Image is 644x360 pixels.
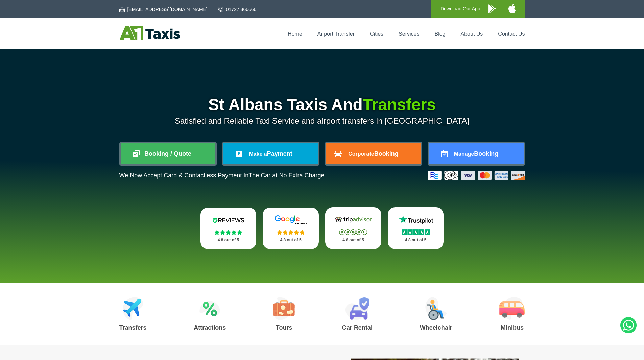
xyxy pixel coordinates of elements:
span: Make a [249,151,267,157]
p: Download Our App [440,5,480,13]
h3: Car Rental [342,325,373,331]
img: Google [270,215,311,225]
h3: Minibus [499,325,525,331]
p: 4.8 out of 5 [333,236,374,244]
img: Wheelchair [425,297,447,320]
p: 4.8 out of 5 [208,236,249,244]
a: Google Stars 4.8 out of 5 [263,208,319,249]
img: Minibus [499,297,525,320]
img: Stars [402,229,430,235]
img: Car Rental [345,297,369,320]
p: Satisfied and Reliable Taxi Service and airport transfers in [GEOGRAPHIC_DATA] [119,116,525,126]
img: Trustpilot [396,215,436,225]
a: Cities [370,31,383,37]
a: Services [399,31,419,37]
a: Contact Us [498,31,525,37]
img: Tripadvisor [333,215,374,225]
a: Make aPayment [223,143,318,164]
a: About Us [461,31,483,37]
a: [EMAIL_ADDRESS][DOMAIN_NAME] [119,6,208,13]
span: Transfers [363,96,436,114]
h3: Transfers [119,325,147,331]
a: Blog [434,31,445,37]
img: Stars [339,229,367,235]
img: Stars [214,230,242,235]
a: Reviews.io Stars 4.8 out of 5 [200,208,257,249]
span: The Car at No Extra Charge. [248,172,326,179]
a: 01727 866666 [218,6,257,13]
a: Booking / Quote [121,143,215,164]
img: A1 Taxis iPhone App [508,4,516,13]
img: Airport Transfers [123,297,143,320]
p: We Now Accept Card & Contactless Payment In [119,172,326,179]
span: Manage [454,151,474,157]
a: Airport Transfer [317,31,355,37]
a: Home [288,31,302,37]
p: 4.8 out of 5 [395,236,436,244]
img: A1 Taxis Android App [488,4,496,13]
img: Attractions [199,297,220,320]
h3: Attractions [194,325,226,331]
span: Corporate [348,151,374,157]
img: Reviews.io [208,215,248,225]
p: 4.8 out of 5 [270,236,311,244]
a: Trustpilot Stars 4.8 out of 5 [388,207,444,249]
h3: Tours [273,325,295,331]
img: Stars [277,230,305,235]
a: Tripadvisor Stars 4.8 out of 5 [325,207,381,249]
a: ManageBooking [429,143,524,164]
h1: St Albans Taxis And [119,97,525,113]
img: A1 Taxis St Albans LTD [119,26,180,40]
h3: Wheelchair [420,325,452,331]
img: Credit And Debit Cards [428,171,525,180]
img: Tours [273,297,295,320]
a: CorporateBooking [326,143,421,164]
